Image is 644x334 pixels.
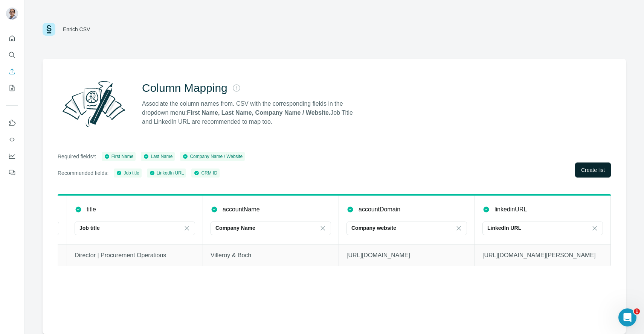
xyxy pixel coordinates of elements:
[6,166,18,179] button: Feedback
[211,251,331,260] p: Villeroy & Boch
[6,8,18,20] img: Avatar
[194,170,217,176] div: CRM ID
[116,170,139,176] div: Job title
[104,153,134,160] div: First Name
[58,153,96,160] p: Required fields*:
[575,162,611,178] button: Create list
[581,166,605,174] span: Create list
[142,81,227,95] h2: Column Mapping
[351,224,396,232] p: Company website
[487,224,521,232] p: LinkedIn URL
[75,251,195,260] p: Director | Procurement Operations
[223,205,260,214] p: accountName
[43,23,55,36] img: Surfe Logo
[58,77,130,131] img: Surfe Illustration - Column Mapping
[6,48,18,62] button: Search
[143,153,172,160] div: Last Name
[6,149,18,163] button: Dashboard
[359,205,400,214] p: accountDomain
[482,251,603,260] p: [URL][DOMAIN_NAME][PERSON_NAME]
[182,153,243,160] div: Company Name / Website
[346,251,467,260] p: [URL][DOMAIN_NAME]
[142,99,360,126] p: Associate the column names from. CSV with the corresponding fields in the dropdown menu: Job Titl...
[618,308,636,326] iframe: Intercom live chat
[634,308,640,314] span: 1
[215,224,255,232] p: Company Name
[6,65,18,78] button: Enrich CSV
[6,133,18,146] button: Use Surfe API
[149,170,184,176] div: LinkedIn URL
[87,205,96,214] p: title
[79,224,100,232] p: Job title
[63,26,90,33] div: Enrich CSV
[6,32,18,45] button: Quick start
[6,116,18,130] button: Use Surfe on LinkedIn
[187,109,330,116] strong: First Name, Last Name, Company Name / Website.
[58,169,108,177] p: Recommended fields:
[494,205,527,214] p: linkedinURL
[6,81,18,95] button: My lists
